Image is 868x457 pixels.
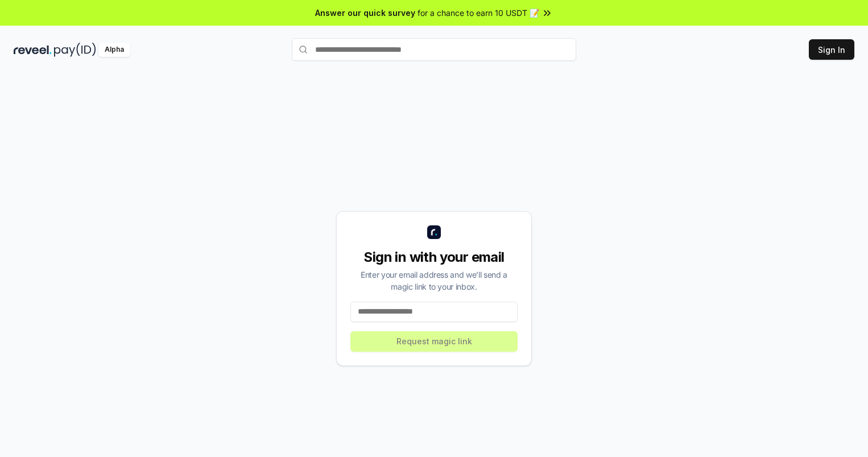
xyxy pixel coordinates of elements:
div: Sign in with your email [350,248,518,266]
div: Enter your email address and we’ll send a magic link to your inbox. [350,269,518,293]
span: for a chance to earn 10 USDT 📝 [418,7,539,19]
img: pay_id [54,43,96,57]
div: Alpha [98,43,130,57]
img: reveel_dark [14,43,52,57]
span: Answer our quick survey [315,7,415,19]
img: logo_small [427,225,441,239]
button: Sign In [809,39,854,60]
